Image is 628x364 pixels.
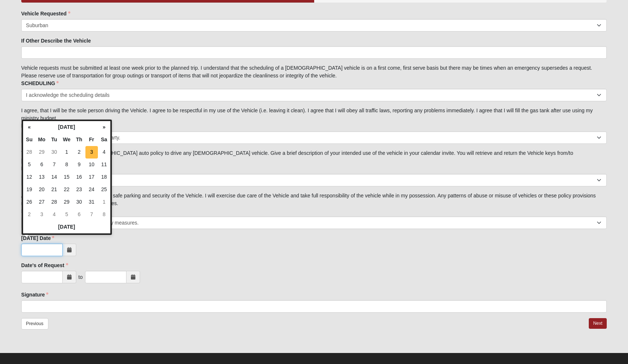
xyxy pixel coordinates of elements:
th: Fr [85,134,98,146]
td: 4 [48,208,60,221]
td: 17 [85,171,98,183]
td: 29 [60,196,73,208]
td: 31 [85,196,98,208]
td: 21 [48,183,60,196]
td: 13 [36,171,48,183]
td: 25 [98,183,110,196]
th: Tu [48,134,60,146]
td: 10 [85,159,98,171]
td: 2 [23,208,36,221]
td: 1 [60,146,73,159]
td: 29 [36,146,48,159]
td: 5 [60,208,73,221]
label: SCHEDULING [21,80,59,87]
th: Th [73,134,85,146]
td: 28 [23,146,36,159]
td: 30 [48,146,60,159]
td: 15 [60,171,73,183]
td: 2 [73,146,85,159]
td: 1 [98,196,110,208]
td: 3 [85,146,98,159]
td: 8 [98,208,110,221]
th: Su [23,134,36,146]
th: We [60,134,73,146]
td: 30 [73,196,85,208]
td: 20 [36,183,48,196]
a: Next [589,318,607,329]
div: to [78,271,83,283]
td: 16 [73,171,85,183]
label: If Other Describe the Vehicle [21,37,91,44]
td: 8 [60,159,73,171]
th: « [23,121,36,134]
td: 19 [23,183,36,196]
th: Mo [36,134,48,146]
label: [DATE] Date [21,234,55,242]
td: 12 [23,171,36,183]
th: » [98,121,110,134]
td: 23 [73,183,85,196]
label: Date's of Request [21,262,68,269]
td: 18 [98,171,110,183]
td: 6 [73,208,85,221]
td: 14 [48,171,60,183]
td: 7 [85,208,98,221]
label: Vehicle Requested [21,10,70,17]
td: 9 [73,159,85,171]
th: [DATE] [36,121,98,134]
td: 22 [60,183,73,196]
td: 3 [36,208,48,221]
td: 26 [23,196,36,208]
a: Previous [21,318,48,330]
td: 6 [36,159,48,171]
label: Signature [21,291,49,298]
th: [DATE] [23,221,110,233]
td: 24 [85,183,98,196]
td: 7 [48,159,60,171]
td: 4 [98,146,110,159]
th: Sa [98,134,110,146]
td: 5 [23,159,36,171]
fieldset: Vehicle requests must be submitted at least one week prior to the planned trip. I understand that... [21,10,607,318]
td: 27 [36,196,48,208]
td: 28 [48,196,60,208]
td: 11 [98,159,110,171]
